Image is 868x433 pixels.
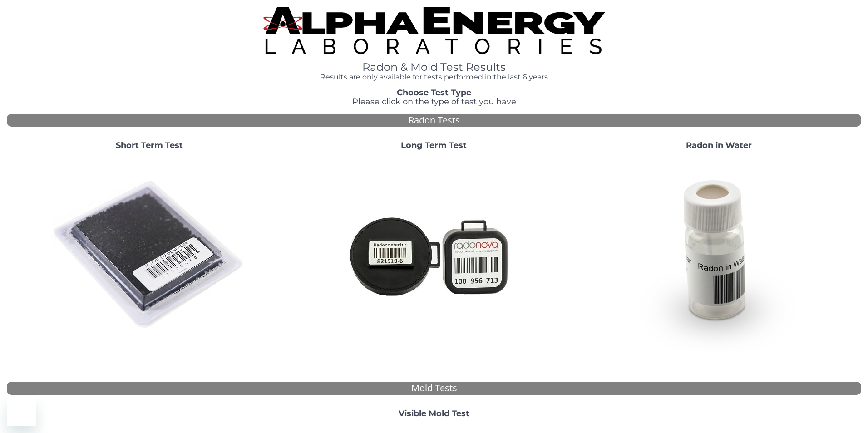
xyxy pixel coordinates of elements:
[352,97,516,107] span: Please click on the type of test you have
[621,157,816,353] img: RadoninWater.jpg
[686,140,752,150] strong: Radon in Water
[7,397,36,426] iframe: Button to launch messaging window
[263,7,605,54] img: TightCrop.jpg
[263,61,605,73] h1: Radon & Mold Test Results
[263,73,605,81] h4: Results are only available for tests performed in the last 6 years
[401,140,467,150] strong: Long Term Test
[52,157,247,353] img: ShortTerm.jpg
[7,114,861,127] div: Radon Tests
[116,140,183,150] strong: Short Term Test
[336,157,532,353] img: Radtrak2vsRadtrak3.jpg
[397,88,471,98] strong: Choose Test Type
[399,408,469,418] strong: Visible Mold Test
[7,382,861,395] div: Mold Tests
